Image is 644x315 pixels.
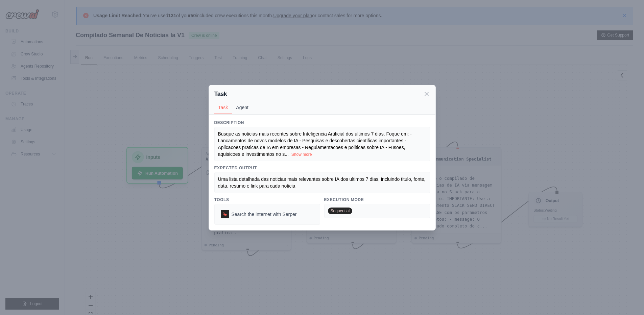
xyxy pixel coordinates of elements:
div: ... [218,130,426,157]
span: Search the internet with Serper [232,211,297,218]
span: Sequential [328,208,353,214]
h3: Expected Output [214,165,430,171]
span: Uma lista detalhada das noticias mais relevantes sobre IA dos ultimos 7 dias, incluindo titulo, f... [218,176,427,189]
span: Busque as noticias mais recentes sobre Inteligencia Artificial dos ultimos 7 dias. Foque em: - La... [218,131,412,157]
button: Agent [232,101,253,114]
h3: Tools [214,197,320,202]
h3: Execution Mode [324,197,430,202]
button: Task [214,101,232,114]
button: Show more [291,152,312,157]
h3: Description [214,120,430,125]
h2: Task [214,89,227,99]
